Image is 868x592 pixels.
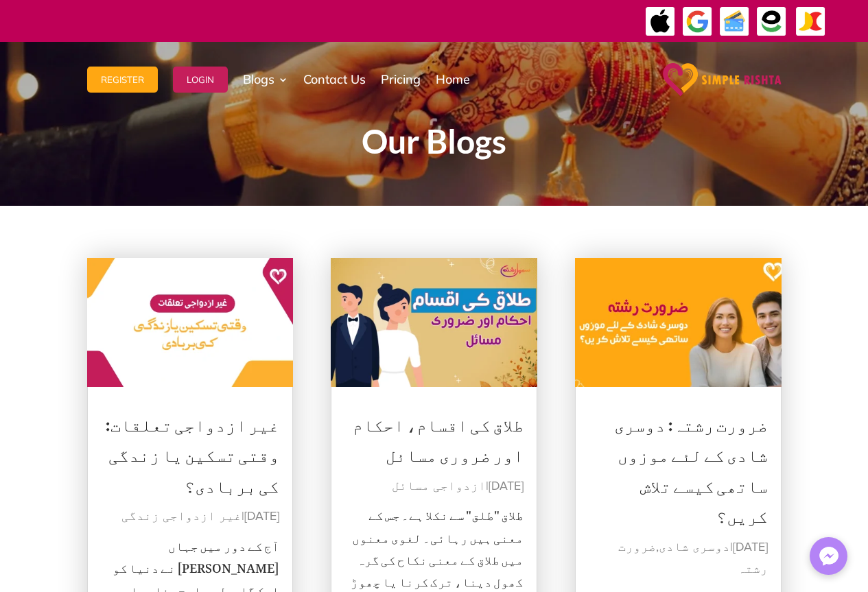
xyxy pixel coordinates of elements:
a: غیر ازدواجی زندگی [121,510,242,523]
a: Contact Us [303,45,366,114]
img: طلاق کی اقسام، احکام اور ضروری مسائل [331,258,537,387]
span: [DATE] [489,480,524,493]
a: دوسری شادی [659,541,730,554]
a: غیر ازدواجی تعلقات: وقتی تسکین یا زندگی کی بربادی؟ [105,399,279,503]
a: Home [436,45,470,114]
p: | , [589,536,767,581]
p: | [101,506,279,528]
p: | [344,475,523,497]
img: GooglePay-icon [682,6,713,37]
img: Messenger [815,543,843,570]
img: Credit Cards [719,6,750,37]
a: Login [173,45,228,114]
img: JazzCash-icon [795,6,826,37]
button: Login [173,67,228,93]
a: طلاق کی اقسام، احکام اور ضروری مسائل [353,399,524,473]
a: ضرورت رشتہ: دوسری شادی کے لئے موزوں ساتھی کیسے تلاش کریں؟ [614,399,768,534]
span: [DATE] [244,510,279,523]
img: ضرورت رشتہ: دوسری شادی کے لئے موزوں ساتھی کیسے تلاش کریں؟ [575,258,781,387]
a: Blogs [243,45,288,114]
span: [DATE] [733,541,768,554]
a: ضرورت رشتہ [618,541,768,576]
a: Pricing [381,45,421,114]
img: EasyPaisa-icon [756,6,787,37]
h1: Our Blogs [87,125,782,165]
img: ApplePay-icon [645,6,676,37]
a: Register [87,45,158,114]
img: غیر ازدواجی تعلقات: وقتی تسکین یا زندگی کی بربادی؟ [87,258,293,387]
a: ازدواجی مسائل [392,480,486,493]
button: Register [87,67,158,93]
